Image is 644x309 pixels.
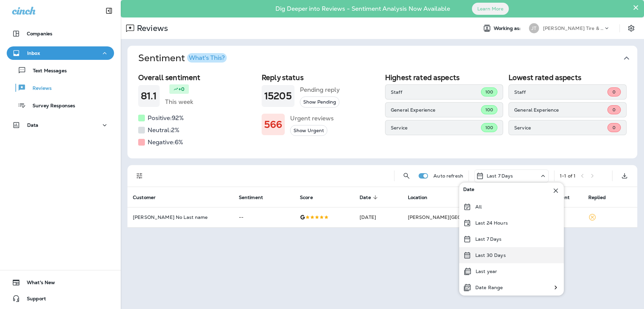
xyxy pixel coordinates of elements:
[625,22,637,34] button: Settings
[485,89,493,95] span: 100
[543,26,603,31] p: [PERSON_NAME] Tire & Auto
[618,169,631,183] button: Export as CSV
[27,50,40,56] p: Inbox
[612,125,615,130] span: 0
[233,207,294,227] td: --
[26,68,67,74] p: Text Messages
[7,118,114,132] button: Data
[7,27,114,40] button: Companies
[148,125,179,136] h5: Neutral: 2 %
[485,107,493,113] span: 100
[300,194,322,200] span: Score
[633,2,639,13] button: Close
[300,195,313,200] span: Score
[133,169,146,183] button: Filters
[20,296,46,304] span: Support
[290,113,334,124] h5: Urgent reviews
[475,220,508,226] p: Last 24 Hours
[26,85,52,92] p: Reviews
[148,113,184,123] h5: Positive: 92 %
[148,137,183,148] h5: Negative: 6 %
[475,236,502,242] p: Last 7 Days
[408,194,436,200] span: Location
[487,173,513,179] p: Last 7 Days
[514,89,607,95] p: Staff
[7,81,114,95] button: Reviews
[408,195,427,200] span: Location
[472,3,509,15] button: Learn More
[264,90,292,102] h1: 15205
[476,269,497,274] p: Last year
[588,194,614,200] span: Replied
[133,215,228,220] p: [PERSON_NAME] No Last name
[391,107,481,113] p: General Experience
[189,55,225,61] div: What's This?
[612,107,615,113] span: 0
[560,173,576,179] div: 1 - 1 of 1
[354,207,402,227] td: [DATE]
[508,73,627,82] h2: Lowest rated aspects
[264,119,282,130] h1: 566
[141,90,157,102] h1: 81.1
[360,194,380,200] span: Date
[134,23,168,33] p: Reviews
[433,173,463,179] p: Auto refresh
[360,195,371,200] span: Date
[262,73,380,82] h2: Reply status
[165,96,193,107] h5: This week
[7,292,114,305] button: Support
[7,98,114,112] button: Survey Responses
[7,46,114,60] button: Inbox
[300,84,340,95] h5: Pending reply
[138,52,227,64] h1: Sentiment
[178,86,184,92] p: +0
[239,194,272,200] span: Sentiment
[133,195,156,200] span: Customer
[514,125,607,130] p: Service
[408,214,501,220] span: [PERSON_NAME][GEOGRAPHIC_DATA]
[514,107,607,113] p: General Experience
[391,89,481,95] p: Staff
[7,276,114,289] button: What's New
[400,169,413,183] button: Search Reviews
[27,122,39,128] p: Data
[256,8,470,10] p: Dig Deeper into Reviews - Sentiment Analysis Now Available
[7,63,114,77] button: Text Messages
[385,73,503,82] h2: Highest rated aspects
[529,23,539,33] div: JT
[475,285,503,290] p: Date Range
[127,71,637,158] div: SentimentWhat's This?
[475,253,506,258] p: Last 30 Days
[138,73,256,82] h2: Overall sentiment
[588,195,606,200] span: Replied
[27,31,52,36] p: Companies
[300,96,339,108] button: Show Pending
[26,103,75,109] p: Survey Responses
[100,4,118,17] button: Collapse Sidebar
[290,125,327,136] button: Show Urgent
[612,89,615,95] span: 0
[239,195,263,200] span: Sentiment
[494,26,522,31] span: Working as:
[463,187,475,195] span: Date
[391,125,481,130] p: Service
[20,280,55,288] span: What's New
[133,46,643,71] button: SentimentWhat's This?
[475,204,482,209] p: All
[187,53,227,63] button: What's This?
[485,125,493,130] span: 100
[133,194,164,200] span: Customer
